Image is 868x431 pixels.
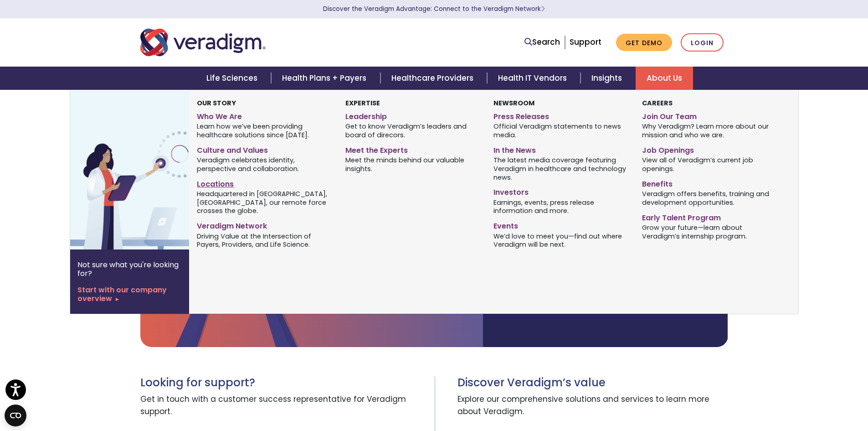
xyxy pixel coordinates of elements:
[493,99,534,108] strong: Newsroom
[140,389,427,422] span: Get in touch with a customer success representative for Veradigm support.
[197,176,331,189] a: Locations
[197,156,331,173] span: Veradigm celebrates identity, perspective and collaboration.
[642,189,776,207] span: Veradigm offers benefits, training and development opportunities.
[197,122,331,140] span: Learn how we’ve been providing healthcare solutions since [DATE].
[580,67,636,90] a: Insights
[345,156,480,173] span: Meet the minds behind our valuable insights.
[642,142,776,156] a: Job Openings
[493,197,628,215] span: Earnings, events, press release information and more.
[77,260,182,278] p: Not sure what you're looking for?
[197,109,331,122] a: Who We Are
[642,99,673,108] strong: Careers
[570,36,601,47] a: Support
[493,142,628,156] a: In the News
[271,67,380,90] a: Health Plans + Payers
[197,231,331,249] span: Driving Value at the Intersection of Payers, Providers, and Life Science.
[70,90,217,249] img: Vector image of Veradigm’s Story
[642,156,776,173] span: View all of Veradigm’s current job openings.
[642,109,776,122] a: Join Our Team
[140,376,427,389] h3: Looking for support?
[493,218,628,231] a: Events
[524,36,560,48] a: Search
[197,218,331,231] a: Veradigm Network
[197,189,331,215] span: Headquartered in [GEOGRAPHIC_DATA], [GEOGRAPHIC_DATA], our remote force crosses the globe.
[345,99,380,108] strong: Expertise
[457,389,728,422] span: Explore our comprehensive solutions and services to learn more about Veradigm.
[642,122,776,140] span: Why Veradigm? Learn more about our mission and who we are.
[5,405,26,426] button: Open CMP widget
[323,5,545,13] a: Discover the Veradigm Advantage: Connect to the Veradigm NetworkLearn More
[345,142,480,156] a: Meet the Experts
[681,33,724,52] a: Login
[616,34,672,52] a: Get Demo
[140,27,266,57] img: Veradigm logo
[380,67,487,90] a: Healthcare Providers
[457,376,728,389] h3: Discover Veradigm’s value
[493,231,628,249] span: We’d love to meet you—find out where Veradigm will be next.
[197,99,236,108] strong: Our Story
[197,142,331,156] a: Culture and Values
[345,122,480,140] span: Get to know Veradigm’s leaders and board of direcors.
[493,109,628,122] a: Press Releases
[642,176,776,189] a: Benefits
[195,67,271,90] a: Life Sciences
[642,223,776,240] span: Grow your future—learn about Veradigm’s internship program.
[493,184,628,197] a: Investors
[345,109,480,122] a: Leadership
[493,122,628,140] span: Official Veradigm statements to news media.
[487,67,580,90] a: Health IT Vendors
[493,156,628,182] span: The latest media coverage featuring Veradigm in healthcare and technology news.
[642,210,776,223] a: Early Talent Program
[77,286,182,303] a: Start with our company overview
[541,5,545,13] span: Learn More
[636,67,693,90] a: About Us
